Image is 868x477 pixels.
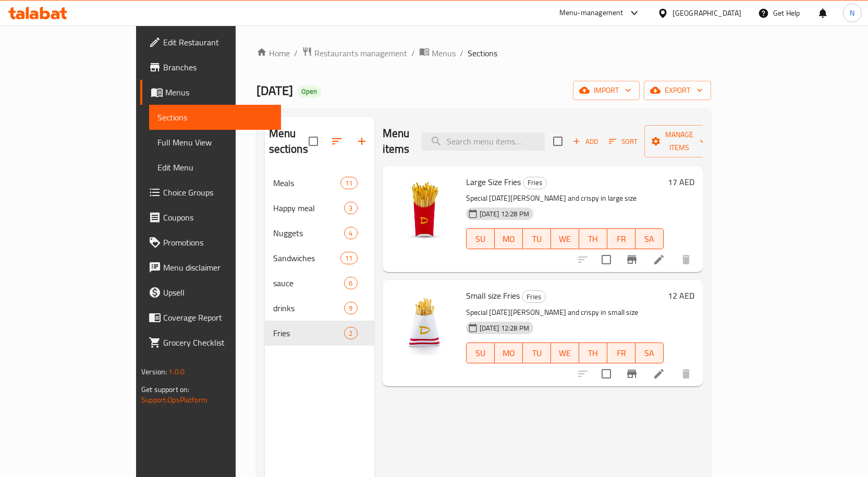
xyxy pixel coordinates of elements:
[163,186,273,199] span: Choice Groups
[640,231,659,247] span: SA
[273,252,341,264] span: Sandwiches
[569,133,602,150] span: Add item
[673,7,741,19] div: [GEOGRAPHIC_DATA]
[607,343,635,363] button: FR
[471,346,491,361] span: SU
[297,85,321,98] div: Open
[163,211,273,224] span: Coupons
[141,383,189,396] span: Get support on:
[551,343,579,363] button: WE
[163,311,273,324] span: Coverage Report
[141,393,207,407] a: Support.OpsPlatform
[635,343,664,363] button: SA
[163,36,273,48] span: Edit Restaurant
[607,228,635,249] button: FR
[850,7,854,19] span: N
[163,261,273,274] span: Menu disclaimer
[140,205,281,230] a: Coupons
[581,84,631,97] span: import
[466,343,495,363] button: SU
[265,296,374,321] div: drinks9
[140,280,281,305] a: Upsell
[653,128,706,154] span: Manage items
[157,111,273,124] span: Sections
[475,209,533,219] span: [DATE] 12:28 PM
[140,80,281,105] a: Menus
[344,227,357,239] div: items
[547,130,569,152] span: Select section
[674,247,699,272] button: delete
[612,346,631,361] span: FR
[495,228,523,249] button: MO
[499,231,519,247] span: MO
[644,81,711,100] button: export
[475,323,533,333] span: [DATE] 12:28 PM
[466,192,664,205] p: Special [DATE][PERSON_NAME] and crispy in large size
[595,249,617,271] span: Select to update
[273,302,345,314] span: drinks
[573,81,640,100] button: import
[668,175,694,189] h6: 17 AED
[522,291,545,303] span: Fries
[569,133,602,150] button: Add
[140,55,281,80] a: Branches
[265,271,374,296] div: sauce6
[668,288,694,303] h6: 12 AED
[302,46,407,60] a: Restaurants management
[141,365,167,378] span: Version:
[265,246,374,271] div: Sandwiches11
[391,288,458,355] img: Small size Fries
[149,155,281,180] a: Edit Menu
[273,202,345,214] span: Happy meal
[383,126,410,157] h2: Menu items
[559,7,624,19] div: Menu-management
[140,30,281,55] a: Edit Restaurant
[163,236,273,249] span: Promotions
[314,47,407,59] span: Restaurants management
[349,129,374,154] button: Add section
[635,228,664,249] button: SA
[619,361,644,386] button: Branch-specific-item
[583,346,603,361] span: TH
[640,346,659,361] span: SA
[273,177,341,189] span: Meals
[523,343,551,363] button: TU
[140,230,281,255] a: Promotions
[466,174,521,190] span: Large Size Fries
[653,368,665,380] a: Edit menu item
[324,129,349,154] span: Sort sections
[391,175,458,241] img: Large Size Fries
[674,361,699,386] button: delete
[583,231,603,247] span: TH
[571,136,600,148] span: Add
[140,330,281,355] a: Grocery Checklist
[652,84,703,97] span: export
[619,247,644,272] button: Branch-specific-item
[140,180,281,205] a: Choice Groups
[265,170,374,195] div: Meals11
[341,178,357,188] span: 11
[411,47,415,59] li: /
[609,136,638,148] span: Sort
[522,290,546,303] div: Fries
[157,136,273,149] span: Full Menu View
[653,253,665,266] a: Edit menu item
[495,343,523,363] button: MO
[527,346,547,361] span: TU
[523,228,551,249] button: TU
[345,303,357,313] span: 9
[344,277,357,289] div: items
[523,177,546,189] span: Fries
[432,47,456,59] span: Menus
[168,365,185,378] span: 1.0.0
[468,47,497,59] span: Sections
[555,231,575,247] span: WE
[302,130,324,152] span: Select all sections
[273,277,345,289] div: sauce
[340,177,357,189] div: items
[602,133,644,150] span: Sort items
[294,47,298,59] li: /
